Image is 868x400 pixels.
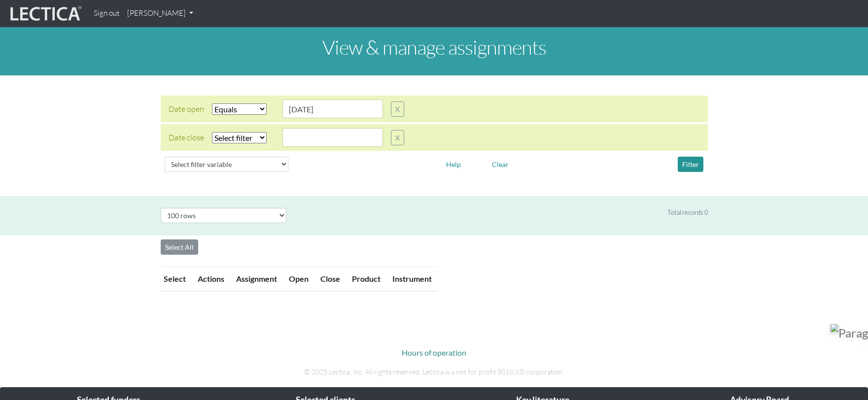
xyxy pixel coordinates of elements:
p: © 2025 Lectica, Inc. All rights reserved. Lectica is a not for profit 501(c)(3) corporation. [161,367,708,377]
button: X [391,101,404,117]
th: Open [283,267,314,292]
button: Clear [487,157,513,172]
th: Select [161,267,192,292]
button: Select All [161,239,198,255]
div: Date open [169,103,204,115]
th: Close [314,267,346,292]
img: lecticalive [8,4,82,23]
th: Instrument [386,267,438,292]
a: Help [442,159,465,168]
div: Total records 0 [667,208,708,217]
a: Hours of operation [402,348,466,357]
th: Actions [192,267,230,292]
div: Date close [169,132,204,143]
button: X [391,130,404,145]
th: Product [346,267,386,292]
a: Sign out [90,4,123,23]
button: Filter [678,157,703,172]
a: [PERSON_NAME] [123,4,197,23]
th: Assignment [230,267,283,292]
button: Help [442,157,465,172]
